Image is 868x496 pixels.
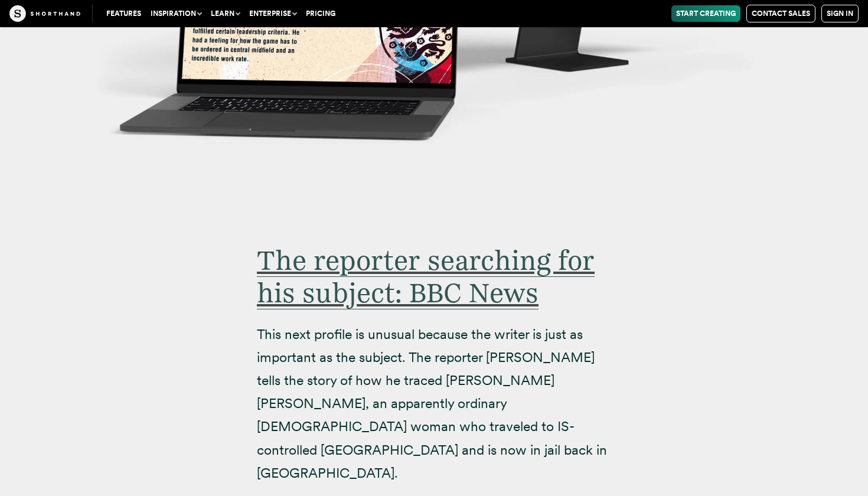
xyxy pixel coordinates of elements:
a: The reporter searching for his subject: BBC News [257,244,595,309]
button: Inspiration [146,5,206,22]
button: Enterprise [244,5,301,22]
img: The Craft [9,5,80,22]
button: Learn [206,5,244,22]
p: This next profile is unusual because the writer is just as important as the subject. The reporter... [257,323,611,485]
a: Pricing [301,5,340,22]
a: Features [102,5,146,22]
a: Sign in [821,5,859,22]
a: Start Creating [671,5,740,22]
a: Contact Sales [746,5,815,22]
